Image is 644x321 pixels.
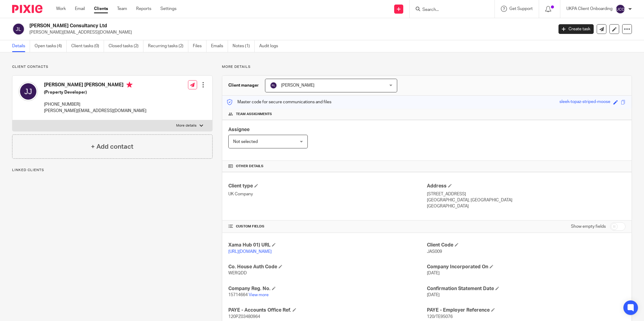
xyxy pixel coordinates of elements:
p: Client contacts [12,65,213,69]
h4: Address [427,183,626,189]
span: 15714664 [228,293,248,297]
h4: PAYE - Employer Reference [427,307,626,313]
img: svg%3E [270,82,277,89]
h4: Xama Hub 01) URL [228,242,427,248]
a: Work [56,6,66,12]
p: Linked clients [12,168,213,173]
a: Client tasks (0) [71,40,104,52]
a: Email [75,6,85,12]
div: sleek-topaz-striped-moose [559,99,610,106]
a: Recurring tasks (2) [148,40,188,52]
img: svg%3E [615,4,625,14]
span: Team assignments [236,112,272,117]
p: Master code for secure communications and files [227,99,331,105]
p: [PHONE_NUMBER] [44,101,146,108]
span: Assignee [228,127,250,132]
i: Primary [126,82,132,88]
h4: Company Reg. No. [228,286,427,292]
a: Closed tasks (2) [109,40,143,52]
p: More details [176,123,196,128]
a: [URL][DOMAIN_NAME] [228,250,272,254]
span: [DATE] [427,293,440,297]
a: Notes (1) [233,40,255,52]
span: 120PZ03480964 [228,315,260,319]
h4: [PERSON_NAME] [PERSON_NAME] [44,82,146,89]
h4: PAYE - Accounts Office Ref. [228,307,427,313]
a: Open tasks (4) [35,40,67,52]
span: WERQDD [228,271,247,275]
span: Other details [236,164,263,169]
p: [STREET_ADDRESS] [427,191,626,197]
label: Show empty fields [571,223,606,230]
span: Not selected [233,140,258,144]
h4: CUSTOM FIELDS [228,224,427,229]
img: svg%3E [12,23,25,35]
span: Get Support [509,7,533,11]
h4: Client Code [427,242,626,248]
a: Settings [160,6,176,12]
span: 120/TE95076 [427,315,453,319]
p: [GEOGRAPHIC_DATA], [GEOGRAPHIC_DATA] [427,197,626,203]
a: Emails [211,40,228,52]
h4: + Add contact [91,142,133,151]
h4: Company Incorporated On [427,264,626,270]
a: Create task [558,24,594,34]
a: Files [193,40,206,52]
p: More details [222,65,632,69]
a: View more [249,293,269,297]
img: svg%3E [18,82,38,101]
span: [DATE] [427,271,440,275]
p: [PERSON_NAME][EMAIL_ADDRESS][DOMAIN_NAME] [44,108,146,114]
a: Clients [94,6,108,12]
h4: Co. House Auth Code [228,264,427,270]
p: UK Company [228,191,427,197]
h2: [PERSON_NAME] Consultancy Ltd [29,23,445,29]
a: Reports [136,6,151,12]
a: Audit logs [259,40,283,52]
p: [PERSON_NAME][EMAIL_ADDRESS][DOMAIN_NAME] [29,29,549,35]
h5: (Property Developer) [44,89,146,95]
img: Pixie [12,5,42,13]
span: JAS009 [427,250,442,254]
p: [GEOGRAPHIC_DATA] [427,203,626,209]
h4: Confirmation Statement Date [427,286,626,292]
span: [PERSON_NAME] [281,83,314,88]
h4: Client type [228,183,427,189]
h3: Client manager [228,82,259,88]
a: Details [12,40,30,52]
input: Search [422,7,476,13]
a: Team [117,6,127,12]
p: UKPA Client Onboarding [566,6,612,12]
